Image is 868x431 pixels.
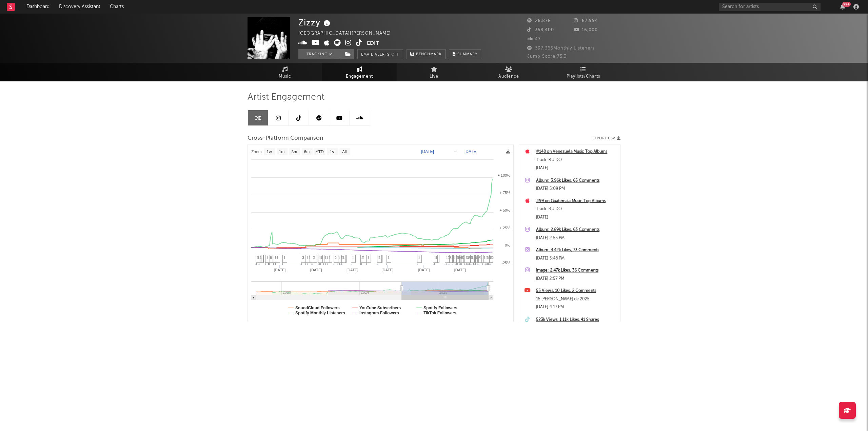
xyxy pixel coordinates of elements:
[567,73,600,81] span: Playlists/Charts
[449,49,481,59] button: Summary
[279,73,291,81] span: Music
[397,63,471,81] a: Live
[498,73,519,81] span: Audience
[466,256,468,260] span: 1
[407,49,446,59] a: Benchmark
[536,148,617,156] a: #148 on Venezuela Music Top Albums
[310,268,322,272] text: [DATE]
[536,205,617,213] div: Track: RUiDO
[536,185,617,193] div: [DATE] 5:09 PM
[257,256,259,260] span: 1
[322,63,397,81] a: Engagement
[266,256,268,260] span: 1
[382,268,394,272] text: [DATE]
[487,256,491,260] span: 16
[435,256,437,260] span: 1
[467,256,469,260] span: 3
[359,311,399,315] text: Instagram Followers
[316,150,324,154] text: YTD
[448,256,450,260] span: 2
[536,267,617,275] div: Image: 2.47k Likes, 36 Comments
[527,19,551,23] span: 26,878
[536,303,617,311] div: [DATE] 4:17 PM
[274,256,276,260] span: 1
[361,256,363,260] span: 2
[347,268,358,272] text: [DATE]
[326,256,328,260] span: 1
[574,19,598,23] span: 67,994
[471,63,546,81] a: Audience
[480,256,482,260] span: 1
[346,73,373,81] span: Engagement
[536,226,617,234] a: Album: 2.89k Likes, 63 Comments
[719,3,821,11] input: Search for artists
[474,256,476,260] span: 1
[248,134,323,142] span: Cross-Platform Comparison
[274,268,286,272] text: [DATE]
[324,256,327,260] span: 1
[388,256,390,260] span: 1
[454,268,466,272] text: [DATE]
[536,213,617,221] div: [DATE]
[367,256,369,260] span: 1
[309,256,311,260] span: 1
[500,191,511,195] text: + 75%
[434,256,436,260] span: 1
[527,37,541,41] span: 47
[423,306,457,310] text: Spotify Followers
[469,256,471,260] span: 3
[446,256,448,260] span: 1
[298,17,332,28] div: Zizzy
[536,164,617,172] div: [DATE]
[536,295,617,303] div: 15 [PERSON_NAME] de 2025
[335,256,337,260] span: 2
[536,254,617,262] div: [DATE] 5:48 PM
[330,150,334,154] text: 1y
[313,256,315,260] span: 2
[505,243,510,247] text: 0%
[536,177,617,185] div: Album: 3.96k Likes, 65 Comments
[340,256,342,260] span: 1
[260,256,262,260] span: 1
[500,208,511,212] text: + 50%
[378,256,380,260] span: 1
[279,150,285,154] text: 1m
[430,73,438,81] span: Live
[248,63,322,81] a: Music
[536,197,617,205] div: #99 on Guatemala Music Top Albums
[276,256,278,260] span: 1
[338,256,340,260] span: 1
[295,311,345,315] text: Spotify Monthly Listeners
[357,49,403,59] button: Email AlertsOff
[840,4,845,9] button: 99+
[536,287,617,295] div: 55 Views, 10 Likes, 2 Comments
[500,226,511,230] text: + 25%
[298,49,341,59] button: Tracking
[457,53,477,56] span: Summary
[359,306,401,310] text: YouTube Subscribers
[501,261,510,265] text: -25%
[842,2,851,7] div: 99 +
[302,256,304,260] span: 2
[456,256,458,260] span: 1
[292,150,297,154] text: 3m
[251,150,262,154] text: Zoom
[423,311,456,315] text: TikTok Followers
[527,46,595,51] span: 397,365 Monthly Listeners
[418,256,420,260] span: 1
[283,256,285,260] span: 1
[295,306,340,310] text: SoundCloud Followers
[536,316,617,324] div: 523k Views, 1.11k Likes, 41 Shares
[574,28,598,32] span: 16,000
[546,63,620,81] a: Playlists/Charts
[304,150,310,154] text: 6m
[536,234,617,242] div: [DATE] 2:55 PM
[269,256,271,260] span: 1
[298,30,399,38] div: [GEOGRAPHIC_DATA] | [PERSON_NAME]
[421,149,434,154] text: [DATE]
[536,246,617,254] a: Album: 4.42k Likes, 73 Comments
[536,156,617,164] div: Track: RUiDO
